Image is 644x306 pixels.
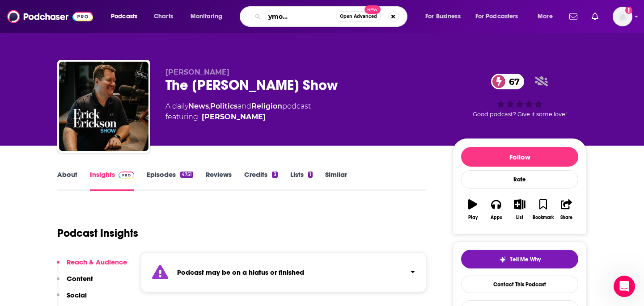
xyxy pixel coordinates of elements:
[210,102,237,110] a: Politics
[272,172,277,178] div: 3
[90,170,134,191] a: InsightsPodchaser Pro
[533,215,554,220] div: Bookmark
[461,170,578,189] div: Rate
[484,193,508,226] button: Apps
[188,102,209,110] a: News
[614,276,635,297] iframe: Intercom live chat
[588,9,602,24] a: Show notifications dropdown
[119,172,134,179] img: Podchaser Pro
[325,170,347,191] a: Similar
[461,147,578,167] button: Follow
[237,102,251,110] span: and
[67,291,87,299] p: Social
[165,101,311,122] div: A daily podcast
[473,111,567,117] span: Good podcast? Give it some love!
[340,14,377,19] span: Open Advanced
[290,170,313,191] a: Lists1
[531,9,564,24] button: open menu
[57,170,77,191] a: About
[508,193,531,226] button: List
[111,10,137,23] span: Podcasts
[206,170,232,191] a: Reviews
[59,62,148,151] img: The Erick Erickson Show
[244,170,277,191] a: Credits3
[165,68,229,76] span: [PERSON_NAME]
[500,74,524,89] span: 67
[475,10,518,23] span: For Podcasters
[251,102,282,110] a: Religion
[499,256,506,263] img: tell me why sparkle
[613,7,632,26] button: Show profile menu
[248,6,416,27] div: Search podcasts, credits, & more...
[165,112,311,122] span: featuring
[625,7,632,14] svg: Add a profile image
[461,250,578,268] button: tell me why sparkleTell Me Why
[560,215,572,220] div: Share
[336,11,381,22] button: Open AdvancedNew
[470,9,531,24] button: open menu
[538,10,553,23] span: More
[566,9,581,24] a: Show notifications dropdown
[154,10,173,23] span: Charts
[468,215,478,220] div: Play
[516,215,523,220] div: List
[177,268,304,277] strong: Podcast may be on a hiatus or finished
[425,10,461,23] span: For Business
[67,274,93,283] p: Content
[105,9,149,24] button: open menu
[147,170,193,191] a: Episodes4751
[555,193,578,226] button: Share
[141,252,426,292] section: Click to expand status details
[613,7,632,26] span: Logged in as brookecarr
[67,258,127,266] p: Reach & Audience
[202,112,266,122] a: Erick Erickson
[491,215,502,220] div: Apps
[148,9,178,24] a: Charts
[184,9,234,24] button: open menu
[57,226,138,240] h1: Podcast Insights
[57,258,127,274] button: Reach & Audience
[461,193,484,226] button: Play
[491,74,524,89] a: 67
[7,8,93,25] img: Podchaser - Follow, Share and Rate Podcasts
[308,172,313,178] div: 1
[364,5,381,14] span: New
[264,9,336,24] input: Search podcasts, credits, & more...
[613,7,632,26] img: User Profile
[531,193,555,226] button: Bookmark
[453,68,587,123] div: 67Good podcast? Give it some love!
[419,9,472,24] button: open menu
[461,276,578,293] a: Contact This Podcast
[180,172,193,178] div: 4751
[209,102,210,110] span: ,
[57,274,93,291] button: Content
[191,10,222,23] span: Monitoring
[510,256,541,263] span: Tell Me Why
